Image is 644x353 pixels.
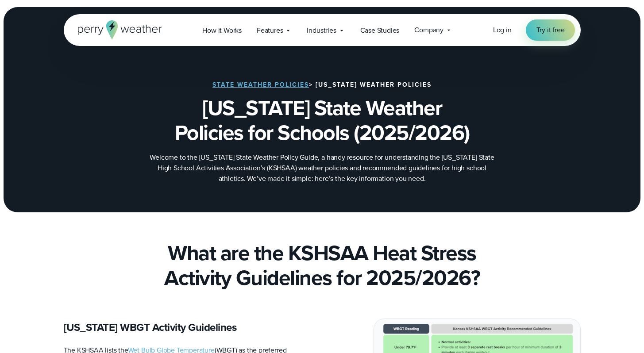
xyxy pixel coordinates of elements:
[108,96,536,145] h1: [US_STATE] State Weather Policies for Schools (2025/2026)
[202,25,242,36] span: How it Works
[353,21,407,39] a: Case Studies
[212,80,309,89] a: State Weather Policies
[257,25,283,36] span: Features
[493,25,512,35] span: Log in
[212,81,432,88] h3: > [US_STATE] Weather Policies
[536,25,565,35] span: Try it free
[414,25,443,35] span: Company
[360,25,400,36] span: Case Studies
[526,19,575,41] a: Try it free
[64,320,315,334] h3: [US_STATE] WBGT Activity Guidelines
[64,241,581,290] h2: What are the KSHSAA Heat Stress Activity Guidelines for 2025/2026?
[195,21,249,39] a: How it Works
[493,25,512,35] a: Log in
[307,25,336,36] span: Industries
[145,152,499,184] p: Welcome to the [US_STATE] State Weather Policy Guide, a handy resource for understanding the [US_...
